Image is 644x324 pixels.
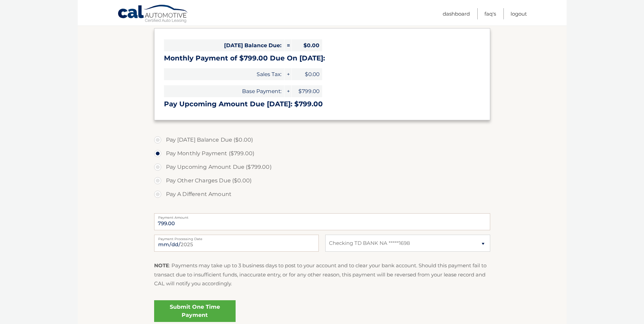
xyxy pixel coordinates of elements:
span: $799.00 [292,85,322,97]
span: Sales Tax: [164,68,284,80]
label: Pay Monthly Payment ($799.00) [154,147,490,160]
span: Base Payment: [164,85,284,97]
span: $0.00 [292,39,322,51]
span: + [284,85,291,97]
span: [DATE] Balance Due: [164,39,284,51]
label: Payment Amount [154,213,490,219]
span: = [284,39,291,51]
a: Submit One Time Payment [154,300,236,322]
h3: Pay Upcoming Amount Due [DATE]: $799.00 [164,100,480,108]
label: Payment Processing Date [154,235,319,240]
a: Cal Automotive [117,4,189,24]
a: Dashboard [443,8,470,19]
input: Payment Amount [154,213,490,230]
a: Logout [511,8,527,19]
a: FAQ's [484,8,496,19]
label: Pay Other Charges Due ($0.00) [154,174,490,187]
span: + [284,68,291,80]
label: Pay Upcoming Amount Due ($799.00) [154,160,490,174]
label: Pay [DATE] Balance Due ($0.00) [154,133,490,147]
h3: Monthly Payment of $799.00 Due On [DATE]: [164,54,480,62]
span: $0.00 [292,68,322,80]
label: Pay A Different Amount [154,187,490,201]
input: Payment Date [154,235,319,252]
strong: NOTE [154,262,169,269]
p: : Payments may take up to 3 business days to post to your account and to clear your bank account.... [154,261,490,288]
